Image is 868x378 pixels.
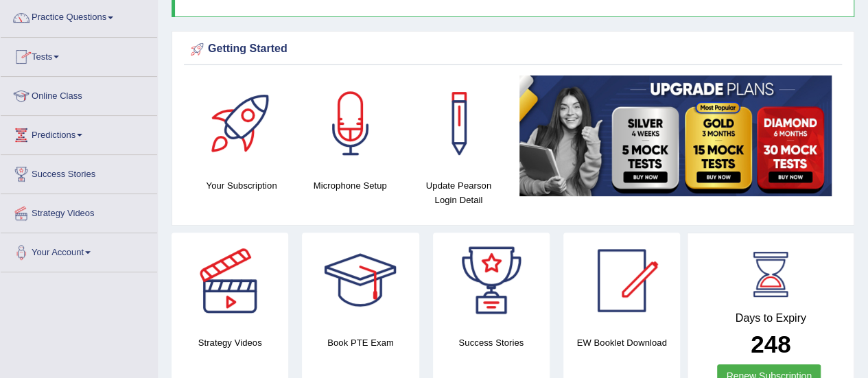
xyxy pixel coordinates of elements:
img: small5.jpg [519,75,832,196]
h4: Strategy Videos [172,335,288,350]
h4: Success Stories [433,335,550,350]
a: Predictions [1,116,157,150]
h4: Your Subscription [194,178,289,193]
h4: Days to Expiry [703,312,838,324]
a: Strategy Videos [1,194,157,228]
a: Online Class [1,77,157,111]
h4: Update Pearson Login Detail [411,178,506,207]
h4: Microphone Setup [303,178,397,193]
a: Your Account [1,233,157,268]
a: Tests [1,38,157,72]
div: Getting Started [187,39,838,60]
a: Success Stories [1,155,157,189]
b: 248 [751,331,790,357]
h4: Book PTE Exam [302,335,419,350]
h4: EW Booklet Download [563,335,680,350]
